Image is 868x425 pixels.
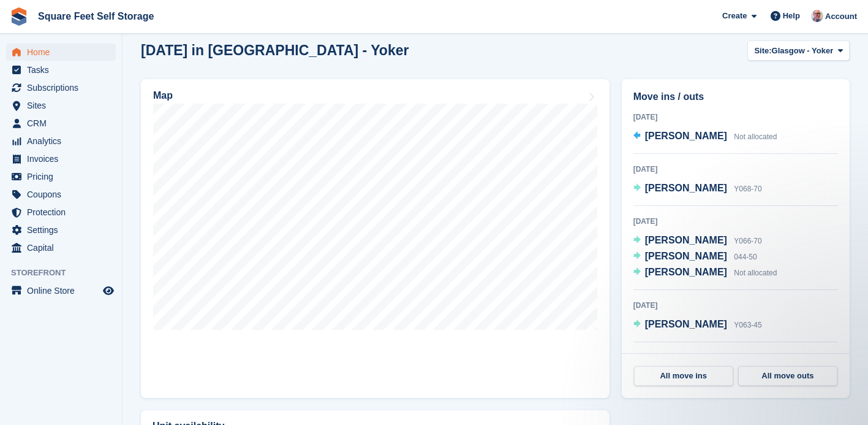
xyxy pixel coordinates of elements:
div: [DATE] [633,216,838,227]
span: [PERSON_NAME] [645,319,727,329]
a: menu [6,150,116,167]
span: Coupons [27,186,100,203]
span: [PERSON_NAME] [645,235,727,245]
a: Preview store [101,283,116,298]
span: Site: [754,45,771,57]
a: [PERSON_NAME] Not allocated [633,265,777,281]
a: Map [141,79,609,398]
span: Create [722,10,747,22]
span: 044-50 [734,253,757,261]
span: Pricing [27,168,100,185]
span: Y068-70 [734,185,761,193]
a: All move outs [738,366,837,386]
span: Not allocated [734,269,777,277]
h2: [DATE] in [GEOGRAPHIC_DATA] - Yoker [141,42,409,59]
a: menu [6,239,116,256]
a: menu [6,44,116,61]
a: menu [6,61,116,78]
span: Online Store [27,282,100,299]
div: [DATE] [633,164,838,175]
span: [PERSON_NAME] [645,131,727,141]
a: [PERSON_NAME] Y068-70 [633,181,762,197]
span: [PERSON_NAME] [645,183,727,193]
span: Subscriptions [27,79,100,96]
h2: Map [153,90,173,101]
span: CRM [27,115,100,132]
a: Square Feet Self Storage [33,6,159,26]
span: Glasgow - Yoker [772,45,834,57]
span: [PERSON_NAME] [645,251,727,261]
span: Y063-45 [734,321,761,329]
span: Storefront [11,267,122,279]
a: menu [6,168,116,185]
span: Invoices [27,150,100,167]
a: menu [6,282,116,299]
a: menu [6,79,116,96]
span: Settings [27,221,100,239]
a: All move ins [634,366,733,386]
span: Analytics [27,132,100,150]
a: menu [6,204,116,221]
span: Sites [27,97,100,114]
span: [PERSON_NAME] [645,267,727,277]
img: David Greer [811,10,823,22]
span: Not allocated [734,132,777,141]
span: Y066-70 [734,237,761,245]
a: [PERSON_NAME] 044-50 [633,249,757,265]
div: [DATE] [633,352,838,363]
div: [DATE] [633,300,838,311]
span: Account [825,10,857,23]
a: [PERSON_NAME] Not allocated [633,129,777,145]
a: menu [6,221,116,239]
span: Protection [27,204,100,221]
span: Help [783,10,800,22]
a: [PERSON_NAME] Y063-45 [633,317,762,333]
a: [PERSON_NAME] Y066-70 [633,233,762,249]
a: menu [6,97,116,114]
a: menu [6,132,116,150]
a: menu [6,115,116,132]
span: Home [27,44,100,61]
img: stora-icon-8386f47178a22dfd0bd8f6a31ec36ba5ce8667c1dd55bd0f319d3a0aa187defe.svg [10,7,28,26]
div: [DATE] [633,112,838,123]
button: Site: Glasgow - Yoker [747,40,850,61]
a: menu [6,186,116,203]
span: Capital [27,239,100,256]
span: Tasks [27,61,100,78]
h2: Move ins / outs [633,90,838,104]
